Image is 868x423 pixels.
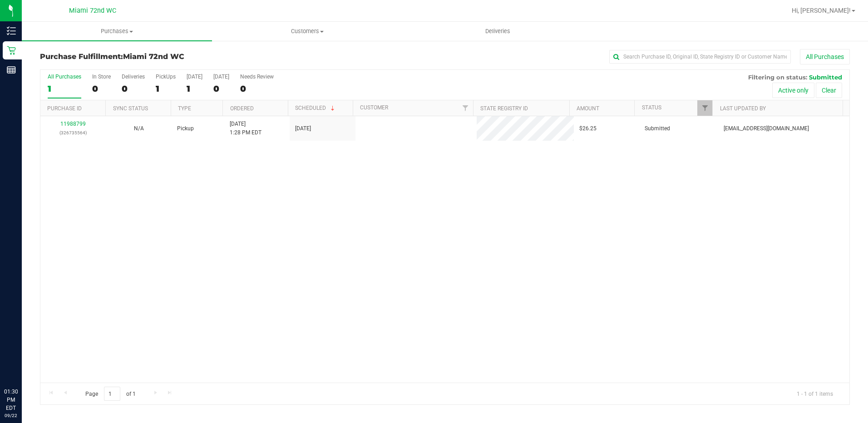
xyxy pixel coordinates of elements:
span: Not Applicable [134,125,144,132]
button: All Purchases [800,49,850,64]
p: (326735564) [46,128,101,137]
div: All Purchases [48,74,81,80]
inline-svg: Reports [7,65,16,74]
div: In Store [92,74,111,80]
span: Filtering on status: [748,74,807,81]
div: Deliveries [122,74,145,80]
a: Sync Status [113,105,148,112]
div: 0 [240,84,274,94]
a: Customer [360,104,388,111]
inline-svg: Inventory [7,26,16,35]
span: Purchases [22,27,212,35]
div: 1 [156,84,176,94]
div: [DATE] [213,74,229,80]
input: 1 [104,387,120,401]
span: Deliveries [473,27,523,35]
a: Filter [697,100,712,116]
span: Page of 1 [78,387,143,401]
div: PickUps [156,74,176,80]
span: Pickup [177,124,194,133]
span: Hi, [PERSON_NAME]! [792,7,851,14]
a: 11988799 [60,121,86,127]
span: Submitted [645,124,670,133]
span: Miami 72nd WC [123,52,184,61]
a: Status [642,104,661,111]
a: Type [178,105,191,112]
a: Deliveries [403,22,593,41]
a: Last Updated By [720,105,766,112]
span: $26.25 [579,124,597,133]
span: Miami 72nd WC [69,7,116,15]
a: Scheduled [295,105,336,111]
p: 01:30 PM EDT [4,388,18,412]
a: Filter [458,100,473,116]
a: Purchase ID [47,105,82,112]
div: Needs Review [240,74,274,80]
span: 1 - 1 of 1 items [789,387,840,400]
div: 1 [187,84,202,94]
span: [DATE] [295,124,311,133]
a: Purchases [22,22,212,41]
p: 09/22 [4,412,18,419]
a: Ordered [230,105,254,112]
a: Customers [212,22,402,41]
a: State Registry ID [480,105,528,112]
inline-svg: Retail [7,46,16,55]
div: [DATE] [187,74,202,80]
button: N/A [134,124,144,133]
span: Customers [212,27,402,35]
div: 0 [213,84,229,94]
button: Clear [816,83,842,98]
input: Search Purchase ID, Original ID, State Registry ID or Customer Name... [609,50,791,64]
div: 1 [48,84,81,94]
button: Active only [772,83,814,98]
h3: Purchase Fulfillment: [40,53,310,61]
span: [DATE] 1:28 PM EDT [230,120,261,137]
a: Amount [577,105,599,112]
div: 0 [122,84,145,94]
div: 0 [92,84,111,94]
span: [EMAIL_ADDRESS][DOMAIN_NAME] [724,124,809,133]
span: Submitted [809,74,842,81]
